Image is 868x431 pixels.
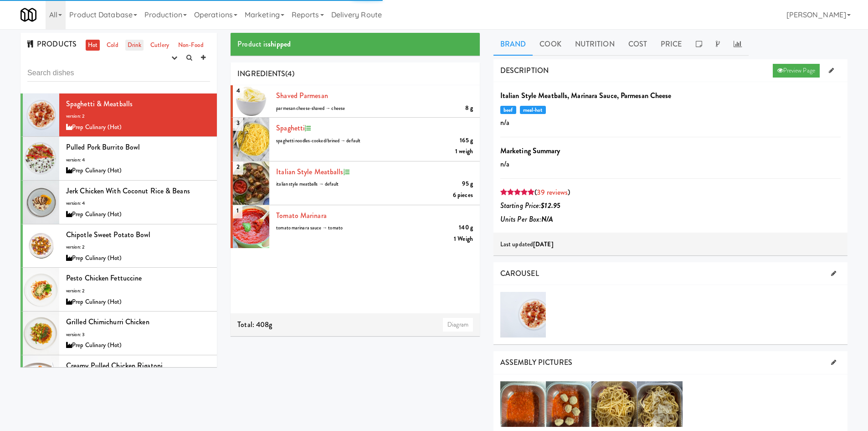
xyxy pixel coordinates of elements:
[344,169,349,175] i: Recipe
[500,145,560,156] b: Marketing Summary
[66,209,210,220] div: Prep Culinary (Hot)
[21,312,217,355] li: Grilled Chimichurri Chickenversion: 3Prep Culinary (Hot)
[21,181,217,224] li: Jerk Chicken with Coconut Rice & Beansversion: 4Prep Culinary (Hot)
[500,106,516,114] span: beef
[66,142,140,152] span: Pulled Pork Burrito Bowl
[66,273,142,283] span: Pesto Chicken Fettuccine
[654,33,689,56] a: Price
[276,90,328,101] a: Shaved Parmesan
[176,40,206,51] a: Non-Food
[66,122,210,133] div: Prep Culinary (Hot)
[233,203,242,218] span: 1
[541,214,553,224] b: N/A
[465,103,473,114] div: 8 g
[500,157,841,171] p: n/a
[276,166,343,177] a: Italian Style Meatballs
[233,83,244,99] span: 4
[66,244,85,250] span: version: 2
[104,40,120,51] a: Cold
[21,355,217,399] li: Creamy Pulled Chicken Rigatoniversion: 3Prep Culinary (Hot)
[276,123,305,133] a: spaghetti
[500,214,554,224] i: Units Per Box:
[276,210,327,221] a: Tomato Marinara
[276,105,345,112] span: parmesan cheese-shaved → cheese
[237,68,285,79] span: INGREDIENTS
[66,317,149,327] span: Grilled Chimichurri Chicken
[21,224,217,268] li: Chipotle Sweet Potato Bowlversion: 2Prep Culinary (Hot)
[454,234,473,245] div: 1 Weigh
[568,33,621,56] a: Nutrition
[500,90,672,101] b: Italian Style Meatballs, Marinara Sauce, Parmesan Cheese
[268,39,291,49] b: shipped
[66,360,163,371] span: Creamy Pulled Chicken Rigatoni
[237,39,291,49] span: Product is
[500,240,554,249] span: Last updated
[66,253,210,264] div: Prep Culinary (Hot)
[533,240,554,249] b: [DATE]
[66,200,85,207] span: version: 4
[453,190,473,201] div: 6 pieces
[460,135,473,146] div: 165 g
[21,137,217,181] li: Pulled Pork Burrito Bowlversion: 4Prep Culinary (Hot)
[21,7,36,23] img: Micromart
[285,68,294,79] span: (4)
[541,200,560,211] b: $12.95
[66,165,210,177] div: Prep Culinary (Hot)
[500,116,841,130] p: n/a
[443,318,473,332] a: Diagram
[66,156,85,163] span: version: 4
[231,161,480,205] li: 2Italian Style Meatballs95 gitalian style meatballs → default6 pieces
[66,296,210,308] div: Prep Culinary (Hot)
[621,33,654,56] a: Cost
[21,93,217,137] li: Spaghetti & Meatballsversion: 2Prep Culinary (Hot)
[462,178,473,190] div: 95 g
[276,137,360,144] span: spaghetti noodles-cooked/brined → default
[500,186,841,199] div: ( )
[231,205,480,249] li: 1Tomato Marinara140 gtomato marinara sauce → tomato1 Weigh
[66,287,85,294] span: version: 2
[533,33,568,56] a: Cook
[66,340,210,351] div: Prep Culinary (Hot)
[773,64,820,78] a: Preview Page
[66,229,151,240] span: Chipotle Sweet Potato Bowl
[500,357,573,368] span: ASSEMBLY PICTURES
[537,187,568,197] a: 39 reviews
[276,224,343,231] span: tomato marinara sauce → tomato
[305,125,311,131] i: Recipe
[231,118,480,161] li: 3spaghetti165 gspaghetti noodles-cooked/brined → default1 weigh
[66,99,133,109] span: Spaghetti & Meatballs
[66,186,190,196] span: Jerk Chicken with Coconut Rice & Beans
[237,319,272,330] span: Total: 408g
[500,200,560,211] i: Starting Price:
[233,115,243,131] span: 3
[231,85,480,118] li: 4Shaved Parmesan8 gparmesan cheese-shaved → cheese
[520,106,546,114] span: meal-hot
[148,40,171,51] a: Cutlery
[500,65,549,76] span: DESCRIPTION
[125,40,144,51] a: Drink
[66,113,85,119] span: version: 2
[276,181,339,187] span: italian style meatballs → default
[86,40,100,51] a: Hot
[459,222,473,234] div: 140 g
[27,65,210,82] input: Search dishes
[233,159,243,175] span: 2
[455,146,473,157] div: 1 weigh
[493,33,533,56] a: Brand
[66,331,85,338] span: version: 3
[500,268,539,279] span: CAROUSEL
[21,268,217,312] li: Pesto Chicken Fettuccineversion: 2Prep Culinary (Hot)
[27,39,77,49] span: PRODUCTS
